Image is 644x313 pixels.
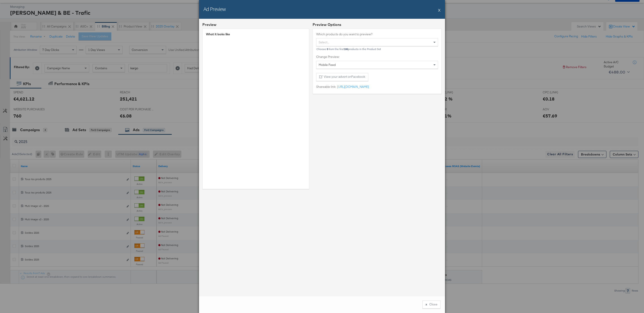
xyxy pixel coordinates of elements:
button: View your advert onFacebook [316,73,368,81]
label: Change Preview: [316,55,438,59]
button: X [438,6,441,15]
b: 100 [344,47,348,51]
a: [URL][DOMAIN_NAME] [336,85,369,89]
div: What it looks like [206,32,306,36]
b: 5 [327,47,328,51]
label: Which products do you want to preview? [316,32,438,36]
div: Select... [316,38,438,46]
span: Mobile Feed [319,63,336,67]
div: x [426,302,427,307]
div: Preview [202,22,216,27]
div: Choose from the first products in the Product Set [316,48,438,51]
div: Preview Options [313,22,442,27]
label: Shareable link: [316,85,336,89]
h2: Ad Preview [203,6,226,12]
button: xClose [422,300,441,309]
